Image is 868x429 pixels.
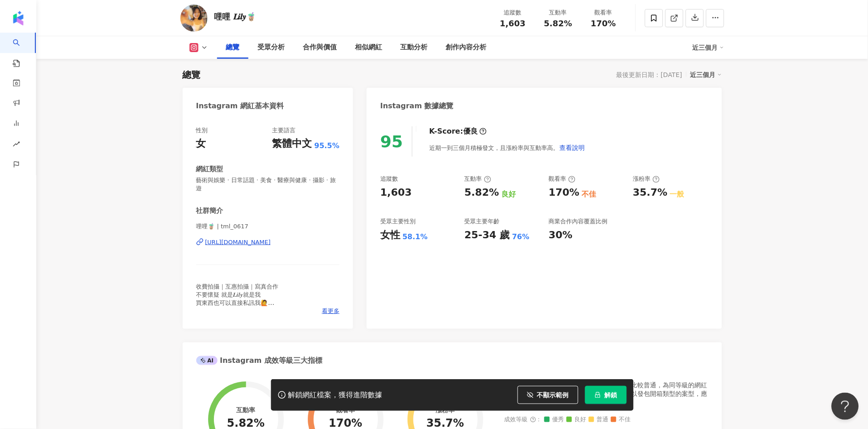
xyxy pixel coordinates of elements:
div: 近三個月 [693,40,724,55]
div: 哩哩 𝑳𝒊𝒍𝒚🧋 [214,11,257,22]
div: 優良 [463,126,478,136]
span: 解鎖 [605,391,617,399]
div: 觀看率 [549,175,576,183]
div: 追蹤數 [496,8,530,17]
button: 不顯示範例 [518,386,578,404]
div: 良好 [501,189,516,199]
div: Instagram 成效等級三大指標 [196,356,322,366]
div: 互動分析 [401,42,428,53]
div: 一般 [670,189,684,199]
div: 合作與價值 [303,42,337,53]
div: 成效等級 ： [504,417,708,424]
div: K-Score : [429,126,487,136]
span: 不顯示範例 [537,391,569,399]
span: 普通 [589,417,609,424]
div: 30% [549,228,573,242]
span: 查看說明 [559,144,585,151]
div: 58.1% [402,232,428,242]
div: 女 [196,137,206,151]
span: 優秀 [544,417,564,424]
div: AI [196,356,218,365]
span: 95.5% [315,141,340,151]
span: 看更多 [322,307,339,315]
div: 近三個月 [690,69,722,81]
span: 1,603 [500,19,526,28]
a: [URL][DOMAIN_NAME] [196,238,340,246]
div: 受眾主要性別 [380,217,416,226]
div: 95 [380,132,403,151]
div: 25-34 歲 [465,228,510,242]
div: Instagram 數據總覽 [380,101,454,111]
div: 性別 [196,126,208,135]
a: search [13,33,31,68]
img: KOL Avatar [180,5,208,32]
span: 藝術與娛樂 · 日常話題 · 美食 · 醫療與健康 · 攝影 · 旅遊 [196,176,340,193]
div: 最後更新日期：[DATE] [616,71,682,78]
span: 良好 [567,417,587,424]
span: 170% [591,19,616,28]
div: 近期一到三個月積極發文，且漲粉率與互動率高。 [429,139,585,157]
div: 76% [512,232,529,242]
div: Instagram 網紅基本資料 [196,101,284,111]
span: rise [13,135,20,155]
div: 5.82% [465,186,499,200]
div: 社群簡介 [196,206,223,216]
div: 追蹤數 [380,175,398,183]
img: logo icon [11,11,25,25]
div: 不佳 [582,189,596,199]
div: 170% [549,186,580,200]
div: 主要語言 [272,126,296,135]
div: [URL][DOMAIN_NAME] [205,238,271,246]
span: 哩哩🧋 | tml_0617 [196,222,340,231]
div: 觀看率 [587,8,621,17]
button: 解鎖 [585,386,627,404]
div: 總覽 [226,42,240,53]
div: 受眾分析 [258,42,285,53]
div: 1,603 [380,186,412,200]
div: 創作內容分析 [446,42,487,53]
div: 總覽 [183,68,201,81]
span: 收費拍攝｜互惠拍攝｜寫真合作 不要懷疑 就是𝑳𝒊𝒍𝒚就是我 買東西也可以直接私訊我🙋 是你在找我嗎₍ᐢ‥ᐢ₎ ♡ 🐶：@shinni_meiru ᴴᵃᵏᵘⁿᵃ ᴹᵃᵗᵃᵗᵃ ✉️合作邀約小盒子呦✉️ [196,283,279,339]
div: 網紅類型 [196,164,223,174]
div: 繁體中文 [272,137,312,151]
button: 查看說明 [559,139,585,157]
span: 不佳 [611,417,631,424]
div: 解鎖網紅檔案，獲得進階數據 [288,390,383,400]
div: 商業合作內容覆蓋比例 [549,217,608,226]
div: 受眾主要年齡 [465,217,500,226]
div: 漲粉率 [633,175,660,183]
span: 5.82% [544,19,572,28]
div: 女性 [380,228,400,242]
span: lock [595,392,601,398]
div: 互動率 [541,8,576,17]
div: 互動率 [465,175,491,183]
div: 35.7% [633,186,668,200]
div: 相似網紅 [355,42,383,53]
